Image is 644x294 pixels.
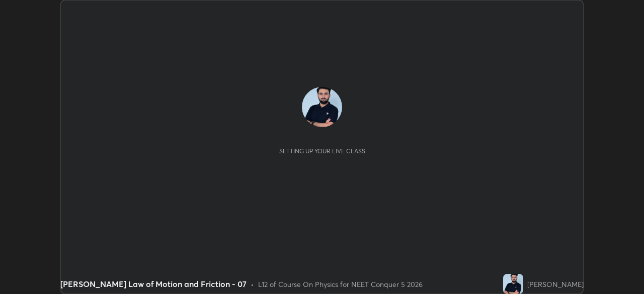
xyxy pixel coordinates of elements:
div: [PERSON_NAME] [527,279,584,289]
img: ef2b50091f9441e5b7725b7ba0742755.jpg [302,87,342,127]
div: Setting up your live class [279,147,365,155]
div: • [251,279,254,289]
div: L12 of Course On Physics for NEET Conquer 5 2026 [258,279,423,289]
div: [PERSON_NAME] Law of Motion and Friction - 07 [60,278,247,290]
img: ef2b50091f9441e5b7725b7ba0742755.jpg [503,274,523,294]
